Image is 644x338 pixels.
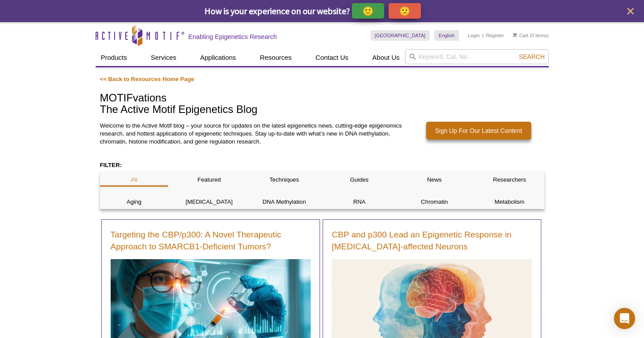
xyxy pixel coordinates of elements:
[426,122,531,140] a: Sign Up For Our Latest Content
[516,53,547,61] button: Search
[100,162,122,168] strong: FILTER:
[100,92,544,117] h1: MOTIFvations The Active Motif Epigenetics Blog
[614,308,635,329] div: Open Intercom Messenger
[434,30,459,41] a: English
[513,30,549,41] li: (0 items)
[250,198,319,206] p: DNA Methylation
[111,229,311,253] a: Targeting the CBP/p300: A Novel Therapeutic Approach to SMARCB1-Deficient Tumors?
[405,49,549,64] input: Keyword, Cat. No.
[475,198,544,206] p: Metabolism
[513,33,517,37] img: Your Cart
[513,32,528,39] a: Cart
[96,49,132,66] a: Products
[486,32,504,39] a: Register
[482,30,484,41] li: |
[204,5,350,16] span: How is your experience on our website?
[468,32,480,39] a: Login
[400,176,469,184] p: News
[625,6,636,17] button: close
[325,198,393,206] p: RNA
[100,198,169,206] p: Aging
[100,122,406,146] p: Welcome to the Active Motif blog – your source for updates on the latest epigenetics news, cuttin...
[362,5,374,16] p: 🙂
[100,76,194,82] a: << Back to Resources Home Page
[146,49,182,66] a: Services
[332,229,532,253] a: CBP and p300 Lead an Epigenetic Response in [MEDICAL_DATA]-affected Neurons
[250,176,319,184] p: Techniques
[325,176,393,184] p: Guides
[519,53,544,60] span: Search
[370,30,430,41] a: [GEOGRAPHIC_DATA]
[367,49,405,66] a: About Us
[475,176,544,184] p: Researchers
[400,198,469,206] p: Chromatin
[255,49,297,66] a: Resources
[175,198,243,206] p: [MEDICAL_DATA]
[175,176,243,184] p: Featured
[195,49,241,66] a: Applications
[310,49,354,66] a: Contact Us
[189,33,277,41] h2: Enabling Epigenetics Research
[100,176,169,184] p: All
[399,5,410,16] p: 🙁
